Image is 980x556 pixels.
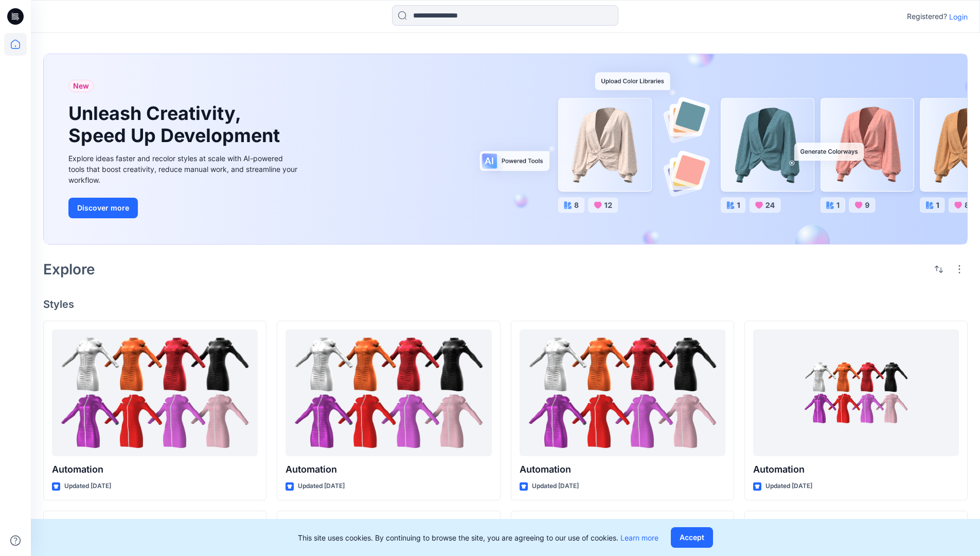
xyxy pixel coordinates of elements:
[286,462,491,477] p: Automation
[520,329,725,457] a: Automation
[753,329,959,457] a: Automation
[52,462,258,477] p: Automation
[64,481,111,492] p: Updated [DATE]
[52,329,258,457] a: Automation
[68,102,284,147] h1: Unleash Creativity, Speed Up Development
[68,198,138,218] button: Discover more
[671,527,713,548] button: Accept
[907,10,947,23] p: Registered?
[298,481,345,492] p: Updated [DATE]
[286,329,491,457] a: Automation
[43,261,95,277] h2: Explore
[43,298,968,310] h4: Styles
[68,198,300,218] a: Discover more
[620,533,658,542] a: Learn more
[520,462,725,477] p: Automation
[765,481,812,492] p: Updated [DATE]
[532,481,579,492] p: Updated [DATE]
[298,532,658,543] p: This site uses cookies. By continuing to browse the site, you are agreeing to our use of cookies.
[73,80,89,92] span: New
[753,462,959,477] p: Automation
[949,11,968,22] p: Login
[68,153,300,185] div: Explore ideas faster and recolor styles at scale with AI-powered tools that boost creativity, red...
